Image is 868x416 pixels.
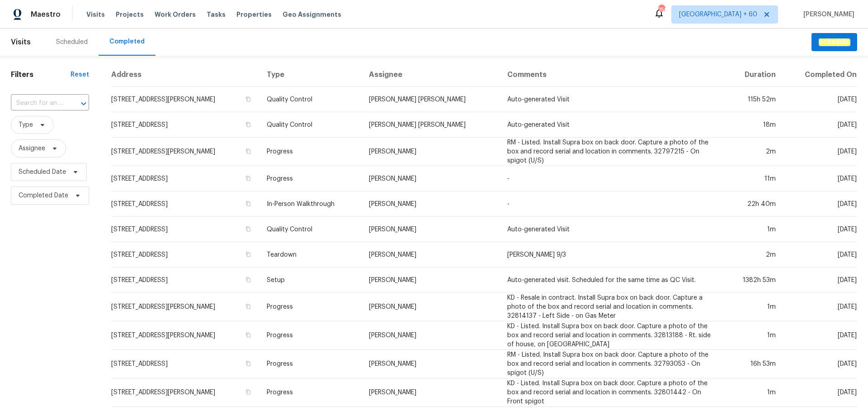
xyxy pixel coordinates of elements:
span: Visits [86,10,105,19]
td: KD - Resale in contract. Install Supra box on back door. Capture a photo of the box and record se... [500,293,724,321]
div: Scheduled [56,38,88,47]
td: [PERSON_NAME] [362,293,500,321]
td: [STREET_ADDRESS][PERSON_NAME] [111,87,259,112]
td: Progress [259,293,362,321]
td: Quality Control [259,87,362,112]
th: Address [111,63,259,87]
td: - [500,166,724,191]
td: [DATE] [783,268,857,293]
td: [DATE] [783,87,857,112]
em: Schedule [819,38,850,46]
button: Open [77,97,90,110]
td: [DATE] [783,293,857,321]
button: Copy Address [244,359,252,368]
td: [STREET_ADDRESS] [111,242,259,268]
button: Copy Address [244,200,252,208]
span: Projects [116,10,144,19]
td: 1382h 53m [724,268,783,293]
td: Progress [259,321,362,350]
th: Type [259,63,362,87]
td: [STREET_ADDRESS][PERSON_NAME] [111,321,259,350]
td: Setup [259,268,362,293]
td: [STREET_ADDRESS][PERSON_NAME] [111,138,259,166]
td: [DATE] [783,350,857,378]
td: 115h 52m [724,87,783,112]
td: KD - Listed. Install Supra box on back door. Capture a photo of the box and record serial and loc... [500,321,724,350]
td: [STREET_ADDRESS][PERSON_NAME] [111,293,259,321]
td: [STREET_ADDRESS] [111,217,259,242]
td: [DATE] [783,242,857,268]
td: Progress [259,378,362,407]
td: Auto-generated visit. Scheduled for the same time as QC Visit. [500,268,724,293]
td: [DATE] [783,166,857,191]
span: Geo Assignments [283,10,341,19]
td: KD - Listed. Install Supra box on back door. Capture a photo of the box and record serial and loc... [500,378,724,407]
td: [PERSON_NAME] [362,321,500,350]
td: [PERSON_NAME] [PERSON_NAME] [362,112,500,138]
td: [PERSON_NAME] [362,217,500,242]
td: 18m [724,112,783,138]
td: 22h 40m [724,191,783,217]
button: Copy Address [244,276,252,284]
td: [DATE] [783,321,857,350]
h1: Filters [11,70,71,79]
span: Properties [236,10,272,19]
span: [GEOGRAPHIC_DATA] + 60 [679,10,757,19]
td: 1m [724,293,783,321]
span: Work Orders [155,10,196,19]
td: RM - Listed. Install Supra box on back door. Capture a photo of the box and record serial and loc... [500,350,724,378]
td: [PERSON_NAME] [362,191,500,217]
td: [PERSON_NAME] [362,350,500,378]
td: [STREET_ADDRESS] [111,112,259,138]
td: [STREET_ADDRESS] [111,191,259,217]
span: [PERSON_NAME] [800,10,854,19]
td: 1m [724,217,783,242]
td: Auto-generated Visit [500,217,724,242]
td: Progress [259,350,362,378]
input: Search for an address... [11,96,64,110]
th: Comments [500,63,724,87]
td: [DATE] [783,191,857,217]
td: [DATE] [783,217,857,242]
td: [STREET_ADDRESS] [111,350,259,378]
div: 759 [658,5,665,14]
td: - [500,191,724,217]
td: 11m [724,166,783,191]
td: [DATE] [783,112,857,138]
td: [PERSON_NAME] [362,268,500,293]
td: [PERSON_NAME] [362,378,500,407]
td: [DATE] [783,378,857,407]
button: Copy Address [244,225,252,233]
button: Copy Address [244,302,252,311]
td: 16h 53m [724,350,783,378]
td: [STREET_ADDRESS] [111,268,259,293]
td: [PERSON_NAME] [PERSON_NAME] [362,87,500,112]
td: Progress [259,138,362,166]
td: 2m [724,138,783,166]
div: Reset [71,70,89,79]
span: Type [19,120,33,129]
th: Completed On [783,63,857,87]
td: [PERSON_NAME] 9/3 [500,242,724,268]
button: Copy Address [244,174,252,182]
span: Maestro [31,10,61,19]
button: Copy Address [244,250,252,258]
td: In-Person Walkthrough [259,191,362,217]
span: Tasks [207,11,226,18]
td: [STREET_ADDRESS] [111,166,259,191]
td: Teardown [259,242,362,268]
td: 2m [724,242,783,268]
td: [PERSON_NAME] [362,242,500,268]
td: Progress [259,166,362,191]
td: [PERSON_NAME] [362,166,500,191]
td: [DATE] [783,138,857,166]
span: Scheduled Date [19,167,66,177]
td: 1m [724,321,783,350]
td: 1m [724,378,783,407]
span: Assignee [19,144,45,153]
th: Duration [724,63,783,87]
button: Copy Address [244,120,252,129]
button: Copy Address [244,95,252,103]
td: [PERSON_NAME] [362,138,500,166]
td: [STREET_ADDRESS][PERSON_NAME] [111,378,259,407]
